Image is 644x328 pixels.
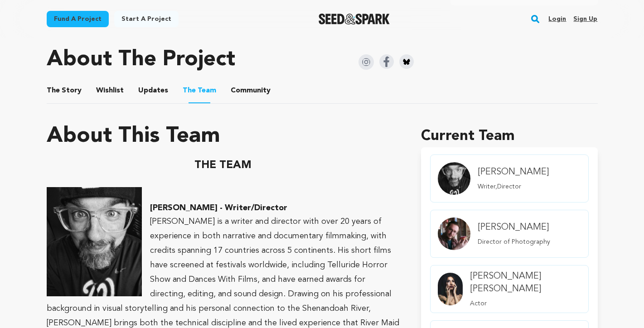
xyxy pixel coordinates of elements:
[319,14,390,24] img: Seed&Spark Logo Dark Mode
[438,162,470,195] img: Team Image
[114,11,179,27] a: Start a project
[470,299,581,308] p: Actor
[430,210,588,258] a: member.name Profile
[399,54,414,69] img: Seed&Spark Bluesky Icon
[438,217,470,250] img: Team Image
[47,11,109,27] a: Fund a project
[470,270,581,295] h4: [PERSON_NAME] [PERSON_NAME]
[478,166,549,178] h4: [PERSON_NAME]
[548,12,566,26] a: Login
[47,187,142,296] img: 1756839093-Colin%20J.%20Mason%202.JPG
[438,273,463,305] img: Team Image
[47,49,235,71] h1: About The Project
[478,182,549,191] p: Writer,Director
[47,85,60,96] span: The
[231,85,271,96] span: Community
[430,265,588,313] a: member.name Profile
[138,85,168,96] span: Updates
[358,54,374,70] img: Seed&Spark Instagram Icon
[421,125,597,147] h1: Current Team
[47,125,220,147] h1: About This Team
[96,85,124,96] span: Wishlist
[430,154,588,203] a: member.name Profile
[183,85,196,96] span: The
[194,160,252,171] strong: THE TEAM
[47,202,400,214] h3: [PERSON_NAME] - Writer/Director
[183,85,216,96] span: Team
[379,54,394,69] img: Seed&Spark Facebook Icon
[47,85,82,96] span: Story
[319,14,390,24] a: Seed&Spark Homepage
[573,12,597,26] a: Sign up
[478,237,550,246] p: Director of Photography
[478,221,550,234] h4: [PERSON_NAME]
